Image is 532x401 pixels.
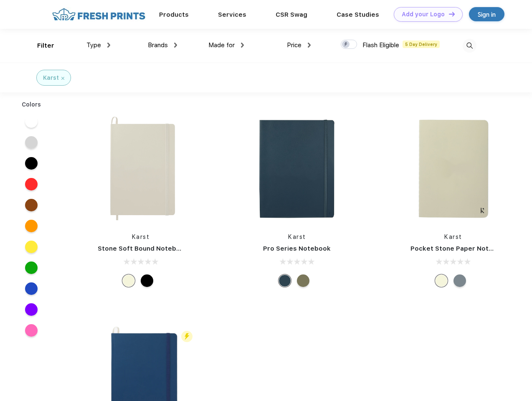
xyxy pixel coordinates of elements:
div: Filter [37,41,54,51]
img: DT [449,12,455,16]
div: Karst [43,74,59,82]
a: Stone Soft Bound Notebook [98,245,188,252]
a: Pocket Stone Paper Notebook [410,245,509,252]
a: Karst [444,233,462,240]
img: filter_cancel.svg [61,77,64,80]
span: Flash Eligible [362,41,399,49]
span: Brands [148,41,168,49]
img: flash_active_toggle.svg [181,331,193,342]
div: Add your Logo [402,11,445,18]
a: Karst [288,233,306,240]
img: dropdown.png [107,43,110,48]
a: Pro Series Notebook [263,245,331,252]
div: Beige [435,274,448,287]
img: dropdown.png [241,43,244,48]
a: Products [159,11,189,18]
div: Sign in [478,10,496,19]
span: Made for [208,41,235,49]
img: dropdown.png [308,43,311,48]
div: Colors [15,100,48,109]
div: Navy [279,274,291,287]
a: CSR Swag [276,11,307,18]
div: Beige [122,274,135,287]
div: Olive [297,274,309,287]
img: desktop_search.svg [463,39,476,53]
div: Gray [453,274,466,287]
img: func=resize&h=266 [398,113,509,224]
span: Type [86,41,101,49]
img: fo%20logo%202.webp [50,7,148,22]
img: func=resize&h=266 [241,113,352,224]
span: 5 Day Delivery [403,41,440,48]
a: Services [218,11,246,18]
a: Sign in [469,7,504,21]
img: func=resize&h=266 [85,113,196,224]
a: Karst [132,233,150,240]
span: Price [287,41,301,49]
img: dropdown.png [174,43,177,48]
div: Black [141,274,153,287]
